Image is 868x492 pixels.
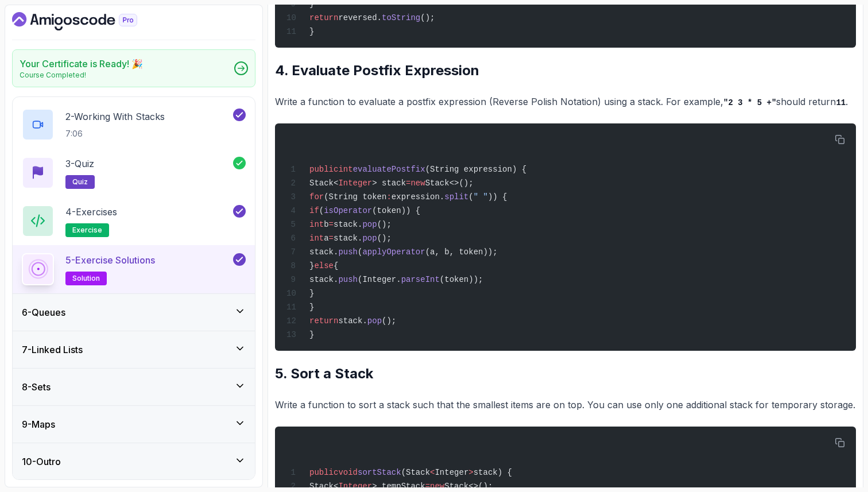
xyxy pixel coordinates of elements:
p: Write a function to evaluate a postfix expression (Reverse Polish Notation) using a stack. For ex... [275,94,856,110]
span: push [338,275,358,284]
span: (token)) { [372,206,420,215]
span: } [309,303,314,312]
p: Course Completed! [20,71,143,80]
span: pop [362,220,377,229]
span: Integer [338,179,372,188]
span: public [309,468,338,477]
button: 9-Maps [13,406,255,443]
a: Your Certificate is Ready! 🎉Course Completed! [12,49,255,87]
span: (String expression) { [425,165,526,174]
span: = [425,482,430,491]
button: 4-Exercisesexercise [22,205,246,237]
span: else [314,261,334,270]
span: return [309,316,338,326]
span: Stack<>(); [425,179,474,188]
span: int [309,234,324,243]
span: for [309,192,324,202]
span: new [410,179,425,188]
button: 6-Queues [13,294,255,331]
p: 4 - Exercises [65,205,117,219]
span: } [309,261,314,270]
span: pop [367,316,382,326]
button: 8-Sets [13,369,255,405]
span: reversed. [338,13,382,22]
span: stack) { [474,468,512,477]
span: } [309,289,314,298]
span: isOperator [324,206,372,215]
span: (a, b, token)); [425,247,498,257]
span: ( [319,206,324,215]
span: > [468,468,473,477]
h3: 8 - Sets [22,380,51,394]
span: (); [382,316,396,326]
p: 2 - Working With Stacks [65,110,165,123]
span: Stack< [309,179,338,188]
span: )) { [488,192,507,202]
span: toString [382,13,420,22]
span: Stack< [309,482,338,491]
span: stack. [338,316,367,326]
span: ( [468,192,473,202]
span: Integer [435,468,468,477]
span: push [338,247,358,257]
span: expression. [392,192,444,202]
span: (String token [324,192,386,202]
span: ( [358,247,362,257]
button: 10-Outro [13,443,255,480]
span: > stack [372,179,406,188]
span: return [309,13,338,22]
p: 3 - Quiz [65,157,94,171]
span: split [444,192,468,202]
span: int [309,220,324,229]
span: evaluatePostfix [353,165,425,174]
span: b [324,220,328,229]
h2: 4. Evaluate Postfix Expression [275,61,856,80]
span: a [324,234,328,243]
span: exercise [72,226,102,235]
span: (Integer. [358,275,401,284]
span: sortStack [358,468,401,477]
p: 7:06 [65,128,165,140]
button: 3-Quizquiz [22,157,246,189]
span: < [430,468,435,477]
code: "2 3 * 5 +" [723,98,776,107]
span: > tempStack [372,482,425,491]
span: parseInt [401,275,440,284]
span: (); [420,13,435,22]
span: = [406,179,410,188]
p: Write a function to sort a stack such that the smallest items are on top. You can use only one ad... [275,397,856,413]
span: stack. [309,275,338,284]
a: Dashboard [12,12,164,30]
span: { [334,261,338,270]
span: stack. [334,234,362,243]
span: = [329,220,334,229]
span: if [309,206,319,215]
button: 7-Linked Lists [13,331,255,368]
span: " " [474,192,488,202]
span: : [386,192,391,202]
span: public [309,165,338,174]
span: = [329,234,334,243]
span: stack. [334,220,362,229]
span: (token)); [440,275,483,284]
h2: 5. Sort a Stack [275,365,856,383]
span: Integer [338,482,372,491]
span: applyOperator [362,247,425,257]
button: 2-Working With Stacks7:06 [22,109,246,141]
span: pop [362,234,377,243]
button: 5-Exercise Solutionssolution [22,253,246,285]
span: } [309,27,314,36]
h2: Your Certificate is Ready! 🎉 [20,57,143,71]
span: Stack<>(); [444,482,493,491]
h3: 6 - Queues [22,305,65,319]
span: solution [72,274,100,283]
p: 5 - Exercise Solutions [65,253,155,267]
span: (); [377,220,392,229]
span: int [338,165,352,174]
code: 11 [836,98,846,107]
span: } [309,330,314,339]
h3: 7 - Linked Lists [22,343,83,357]
h3: 10 - Outro [22,455,61,468]
span: quiz [72,177,88,187]
span: void [338,468,358,477]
